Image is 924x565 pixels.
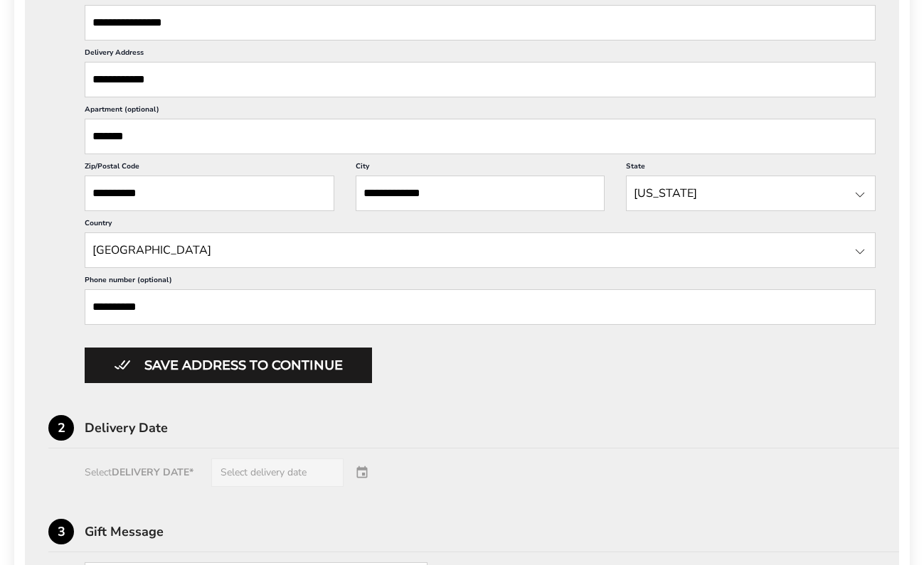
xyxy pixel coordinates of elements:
[356,176,605,211] input: City
[85,525,899,538] div: Gift Message
[85,104,876,119] label: Apartment (optional)
[85,62,876,97] input: Delivery Address
[85,218,876,232] label: Country
[48,415,74,441] div: 2
[85,176,334,211] input: ZIP
[85,161,334,176] label: Zip/Postal Code
[85,421,899,434] div: Delivery Date
[85,5,876,41] input: Company
[85,275,876,289] label: Phone number (optional)
[356,161,605,176] label: City
[626,176,876,211] input: State
[85,48,876,62] label: Delivery Address
[85,348,372,383] button: Button save address
[626,161,876,176] label: State
[85,232,876,268] input: State
[85,119,876,154] input: Apartment
[48,519,74,544] div: 3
